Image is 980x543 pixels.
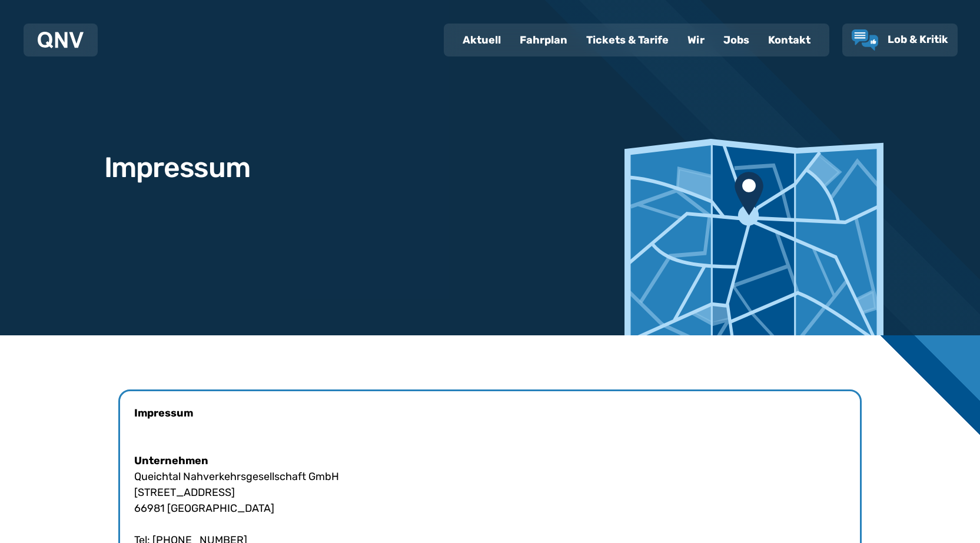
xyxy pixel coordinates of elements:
span: Lob & Kritik [888,33,948,46]
a: Wir [678,25,714,55]
a: Kontakt [759,25,820,55]
h1: Impressum [104,154,250,182]
h4: Impressum [134,405,846,421]
a: Jobs [714,25,759,55]
a: QNV Logo [38,28,84,52]
a: Aktuell [453,25,510,55]
img: QNV Logo [38,32,84,48]
a: Fahrplan [510,25,577,55]
h4: Unternehmen [134,453,846,469]
a: Tickets & Tarife [577,25,678,55]
a: Lob & Kritik [852,29,948,51]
